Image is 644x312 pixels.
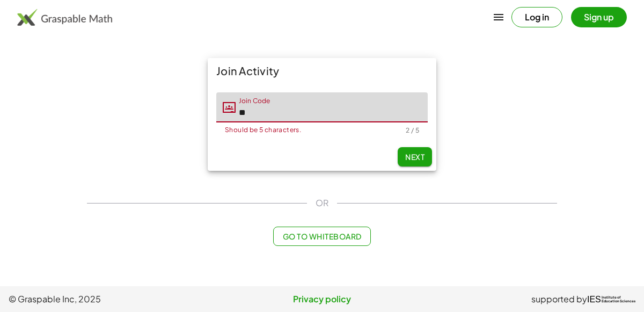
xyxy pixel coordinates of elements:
button: Next [398,147,432,166]
span: OR [316,197,328,209]
a: IESInstitute ofEducation Sciences [587,293,635,306]
button: Log in [511,7,562,27]
a: Privacy policy [217,293,426,306]
button: Go to Whiteboard [273,227,370,246]
span: Go to Whiteboard [282,231,361,241]
span: Institute of Education Sciences [602,296,635,303]
span: Next [405,152,425,162]
div: Join Activity [208,58,436,84]
span: © Graspable Inc, 2025 [9,293,217,306]
span: supported by [531,293,587,306]
button: Sign up [571,7,627,27]
div: Should be 5 characters. [225,127,406,133]
div: 2 / 5 [406,126,419,134]
span: IES [587,294,601,304]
